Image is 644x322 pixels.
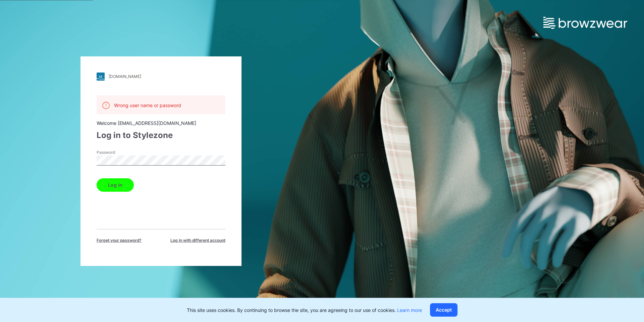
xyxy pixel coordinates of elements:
p: This site uses cookies. By continuing to browse the site, you are agreeing to our use of cookies. [187,307,422,314]
div: Welcome [EMAIL_ADDRESS][DOMAIN_NAME] [97,120,225,127]
label: Password [97,149,144,155]
a: [DOMAIN_NAME] [97,73,225,81]
span: Forget your password? [97,237,142,243]
a: Learn more [397,307,422,313]
button: Accept [430,303,458,317]
div: [DOMAIN_NAME] [109,74,141,79]
img: stylezone-logo.562084cfcfab977791bfbf7441f1a819.svg [97,73,105,81]
img: alert.76a3ded3c87c6ed799a365e1fca291d4.svg [102,101,110,109]
span: Log in with different account [170,237,225,243]
img: browzwear-logo.e42bd6dac1945053ebaf764b6aa21510.svg [543,17,627,29]
div: Log in to Stylezone [97,129,225,141]
button: Log in [97,178,134,192]
p: Wrong user name or password [114,102,181,109]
